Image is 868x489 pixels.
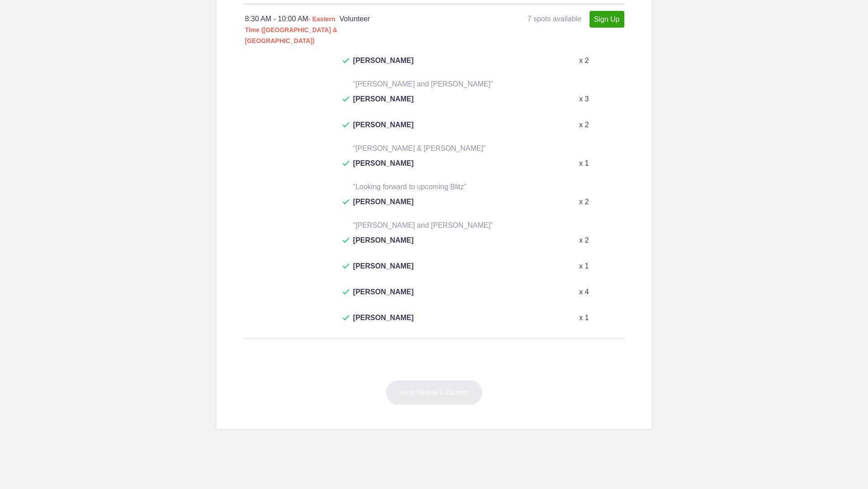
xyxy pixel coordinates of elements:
[579,94,589,105] p: x 3
[353,197,414,218] span: [PERSON_NAME]
[528,15,581,23] span: 7 spots available
[579,287,589,297] p: x 4
[245,14,340,46] div: 8:30 AM - 10:00 AM
[353,55,414,77] span: [PERSON_NAME]
[386,380,483,405] button: Next: Review & Confirm
[353,235,414,257] span: [PERSON_NAME]
[579,120,589,130] p: x 2
[579,55,589,66] p: x 2
[343,238,349,243] img: Check dark green
[353,261,414,283] span: [PERSON_NAME]
[343,58,349,63] img: Check dark green
[340,14,481,24] h4: Volunteer
[343,96,349,102] img: Check dark green
[579,261,589,272] p: x 1
[353,312,414,334] span: [PERSON_NAME]
[353,287,414,308] span: [PERSON_NAME]
[343,315,349,321] img: Check dark green
[353,144,486,152] span: “[PERSON_NAME] & [PERSON_NAME]”
[343,199,349,205] img: Check dark green
[579,158,589,169] p: x 1
[579,235,589,246] p: x 2
[353,94,414,115] span: [PERSON_NAME]
[353,158,414,180] span: [PERSON_NAME]
[353,80,493,88] span: “[PERSON_NAME] and [PERSON_NAME]”
[353,183,467,191] span: “Looking forward to upcoming Blitz”
[353,221,493,229] span: “[PERSON_NAME] and [PERSON_NAME]”
[343,289,349,295] img: Check dark green
[590,11,624,28] a: Sign Up
[343,122,349,128] img: Check dark green
[343,161,349,166] img: Check dark green
[343,264,349,269] img: Check dark green
[579,312,589,323] p: x 1
[579,197,589,207] p: x 2
[353,120,414,141] span: [PERSON_NAME]
[245,15,338,44] span: - Eastern Time ([GEOGRAPHIC_DATA] & [GEOGRAPHIC_DATA])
